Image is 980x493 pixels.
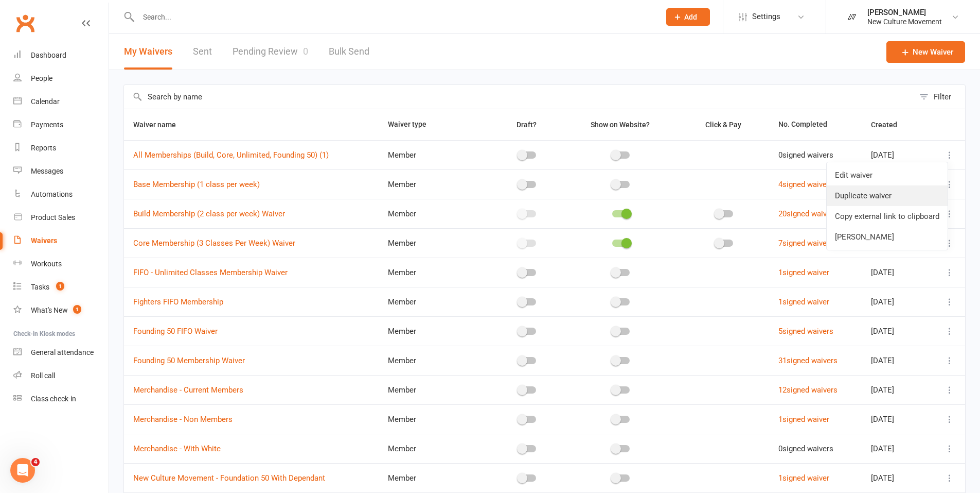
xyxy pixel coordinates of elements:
[31,260,62,268] div: Workouts
[379,316,492,346] td: Member
[56,282,64,291] span: 1
[379,169,492,199] td: Member
[696,118,753,131] button: Click & Pay
[13,160,109,183] a: Messages
[862,316,929,346] td: [DATE]
[133,209,285,218] a: Build Membership (2 class per week) Waiver
[13,44,109,67] a: Dashboard
[778,150,833,160] span: 0 signed waivers
[379,434,492,463] td: Member
[778,209,838,218] a: 20signed waivers
[862,258,929,287] td: [DATE]
[778,415,829,424] a: 1signed waiver
[13,67,109,90] a: People
[31,283,49,291] div: Tasks
[133,385,243,395] a: Merchandise - Current Members
[778,385,838,395] a: 12signed waivers
[871,118,908,131] button: Created
[379,287,492,316] td: Member
[827,206,948,227] a: Copy external link to clipboard
[778,444,833,453] span: 0 signed waivers
[379,199,492,228] td: Member
[778,180,833,189] a: 4signed waivers
[13,90,109,113] a: Calendar
[516,121,537,129] span: Draft?
[31,395,76,403] div: Class check-in
[133,268,288,277] a: FIFO - Unlimited Classes Membership Waiver
[31,348,94,356] div: General attendance
[31,213,75,222] div: Product Sales
[13,387,109,411] a: Class kiosk mode
[13,113,109,137] a: Payments
[133,180,260,189] a: Base Membership (1 class per week)
[862,434,929,463] td: [DATE]
[778,239,833,248] a: 7signed waivers
[862,463,929,492] td: [DATE]
[778,327,833,336] a: 5signed waivers
[133,118,187,131] button: Waiver name
[862,140,929,169] td: [DATE]
[886,41,965,63] a: New Waiver
[31,371,55,380] div: Roll call
[31,236,57,245] div: Waivers
[862,375,929,404] td: [DATE]
[705,121,741,129] span: Click & Pay
[31,144,56,152] div: Reports
[862,346,929,375] td: [DATE]
[124,85,914,109] input: Search by name
[135,10,653,24] input: Search...
[862,287,929,316] td: [DATE]
[193,34,212,70] a: Sent
[379,228,492,258] td: Member
[778,473,829,483] a: 1signed waiver
[133,473,325,483] a: New Culture Movement - Foundation 50 With Dependant
[133,150,329,160] a: All Memberships (Build, Core, Unlimited, Founding 50) (1)
[778,268,829,277] a: 1signed waiver
[133,444,221,453] a: Merchandise - With White
[31,306,68,314] div: What's New
[13,341,109,364] a: General attendance kiosk mode
[379,258,492,287] td: Member
[934,91,951,103] div: Filter
[867,8,942,17] div: [PERSON_NAME]
[13,364,109,387] a: Roll call
[31,458,40,466] span: 4
[31,190,73,198] div: Automations
[13,206,109,229] a: Product Sales
[507,118,548,131] button: Draft?
[13,299,109,322] a: What's New1
[769,109,862,140] th: No. Completed
[31,121,63,129] div: Payments
[379,346,492,375] td: Member
[379,140,492,169] td: Member
[581,118,661,131] button: Show on Website?
[13,252,109,276] a: Workouts
[133,356,245,365] a: Founding 50 Membership Waiver
[914,85,965,109] button: Filter
[303,46,308,57] span: 0
[13,137,109,160] a: Reports
[684,13,697,21] span: Add
[842,7,862,27] img: thumb_image1748164043.png
[666,8,710,26] button: Add
[379,109,492,140] th: Waiver type
[31,74,52,82] div: People
[31,51,66,59] div: Dashboard
[591,121,650,129] span: Show on Website?
[752,5,780,28] span: Settings
[31,167,63,175] div: Messages
[379,463,492,492] td: Member
[13,276,109,299] a: Tasks 1
[13,183,109,206] a: Automations
[133,327,218,336] a: Founding 50 FIFO Waiver
[233,34,308,70] a: Pending Review0
[73,305,81,314] span: 1
[827,227,948,247] a: [PERSON_NAME]
[379,404,492,434] td: Member
[827,165,948,185] a: Edit waiver
[10,458,35,483] iframe: Intercom live chat
[862,404,929,434] td: [DATE]
[133,415,233,424] a: Merchandise - Non Members
[827,185,948,206] a: Duplicate waiver
[13,229,109,252] a: Waivers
